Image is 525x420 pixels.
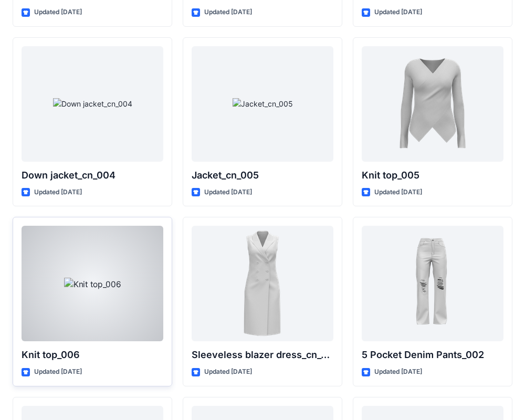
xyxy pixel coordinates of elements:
[192,226,333,341] a: Sleeveless blazer dress_cn_001
[22,46,163,162] a: Down jacket_cn_004
[362,348,503,362] p: 5 Pocket Denim Pants_002
[34,7,82,18] p: Updated [DATE]
[22,168,163,183] p: Down jacket_cn_004
[22,226,163,341] a: Knit top_006
[192,168,333,183] p: Jacket_cn_005
[362,168,503,183] p: Knit top_005
[374,187,422,198] p: Updated [DATE]
[34,187,82,198] p: Updated [DATE]
[204,366,252,377] p: Updated [DATE]
[22,348,163,362] p: Knit top_006
[374,7,422,18] p: Updated [DATE]
[192,46,333,162] a: Jacket_cn_005
[362,46,503,162] a: Knit top_005
[204,7,252,18] p: Updated [DATE]
[374,366,422,377] p: Updated [DATE]
[204,187,252,198] p: Updated [DATE]
[192,348,333,362] p: Sleeveless blazer dress_cn_001
[34,366,82,377] p: Updated [DATE]
[362,226,503,341] a: 5 Pocket Denim Pants_002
